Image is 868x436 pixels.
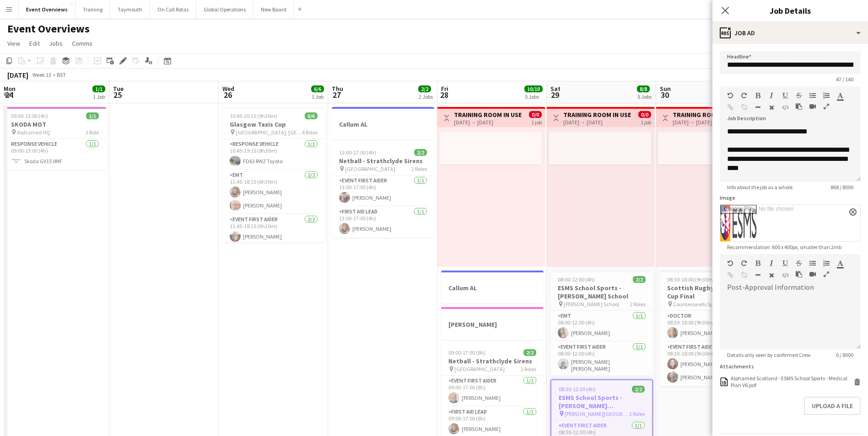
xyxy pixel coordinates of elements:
[633,276,646,283] span: 2/2
[57,71,66,78] div: BST
[75,0,110,18] button: Training
[782,260,788,267] button: Underline
[305,112,318,119] span: 6/6
[7,39,20,48] span: View
[565,410,629,417] span: [PERSON_NAME][GEOGRAPHIC_DATA]
[809,103,816,110] button: Insert video
[221,90,234,100] span: 26
[440,90,448,100] span: 28
[630,301,646,308] span: 2 Roles
[804,397,861,415] button: Upload a file
[637,93,652,100] div: 5 Jobs
[660,284,762,300] h3: Scottish Rugby | Caledonia Cup Final
[222,170,325,214] app-card-role: EMT2/211:45-18:15 (6h30m)[PERSON_NAME][PERSON_NAME]
[720,244,849,250] span: Recommendation: 600 x 400px, smaller than 2mb
[550,342,653,376] app-card-role: Event First Aider1/108:00-12:00 (4h)[PERSON_NAME] [PERSON_NAME]
[110,0,150,18] button: Taymouth
[332,157,434,165] h3: Netball - Strathclyde Sirens
[68,37,96,49] a: Comms
[441,85,448,93] span: Fri
[768,104,775,111] button: Clear Formatting
[525,93,542,100] div: 5 Jobs
[632,386,645,393] span: 2/2
[196,0,253,18] button: Global Operations
[30,71,53,78] span: Week 13
[332,207,434,238] app-card-role: First Aid Lead1/113:00-17:00 (4h)[PERSON_NAME]
[29,39,40,48] span: Edit
[236,129,302,136] span: [GEOGRAPHIC_DATA], [GEOGRAPHIC_DATA]
[796,260,802,267] button: Strikethrough
[563,111,631,119] h3: TRAINING ROOM IN USE
[755,260,761,267] button: Bold
[823,92,830,99] button: Ordered List
[727,92,733,99] button: Undo
[113,85,124,93] span: Tue
[230,112,277,119] span: 10:45-20:15 (9h30m)
[559,386,596,393] span: 08:30-12:30 (4h)
[441,284,544,292] h3: Callum AL
[521,366,536,372] span: 2 Roles
[563,119,631,126] div: [DATE] → [DATE]
[796,271,802,278] button: Paste as plain text
[658,90,671,100] span: 30
[837,92,843,99] button: Text Color
[222,107,325,242] div: 10:45-20:15 (9h30m)6/6Glasgow Taxis Cup [GEOGRAPHIC_DATA], [GEOGRAPHIC_DATA]4 RolesResponse Vehic...
[720,184,800,191] span: Info about the job as a whole
[782,271,788,279] button: HTML Code
[550,271,653,376] div: 08:00-12:00 (4h)2/2ESMS School Sports - [PERSON_NAME] School [PERSON_NAME] School2 RolesEMT1/108:...
[720,351,818,358] span: Details only seen by confirmed Crew
[755,271,761,279] button: Horizontal Line
[523,349,536,356] span: 2/2
[454,119,522,126] div: [DATE] → [DATE]
[49,39,63,48] span: Jobs
[93,93,105,100] div: 1 Job
[448,349,485,356] span: 09:00-17:00 (8h)
[638,111,651,118] span: 0/0
[529,111,542,118] span: 0/0
[796,92,802,99] button: Strikethrough
[4,107,106,170] app-job-card: 09:00-13:00 (4h)1/1SKODA MOT Alphamed HQ1 RoleResponse Vehicle1/109:00-13:00 (4h)Skoda GV15 0MF
[441,307,544,340] app-job-card: [PERSON_NAME]
[419,93,433,100] div: 2 Jobs
[641,118,651,126] div: 1 job
[660,271,762,386] app-job-card: 08:30-18:00 (9h30m)3/3Scottish Rugby | Caledonia Cup Final Countesswells Sports Field ([PERSON_NA...
[829,76,861,83] span: 47 / 140
[330,90,343,100] span: 27
[524,85,543,92] span: 10/10
[150,0,196,18] button: On Call Rotas
[332,107,434,140] app-job-card: Callum AL
[332,175,434,207] app-card-role: Event First Aider1/113:00-17:00 (4h)[PERSON_NAME]
[829,351,861,358] span: 0 / 8000
[86,112,99,119] span: 1/1
[86,129,99,136] span: 1 Role
[345,165,395,172] span: [GEOGRAPHIC_DATA]
[809,271,816,278] button: Insert video
[4,139,106,170] app-card-role: Response Vehicle1/109:00-13:00 (4h)Skoda GV15 0MF
[92,85,105,92] span: 1/1
[741,260,747,267] button: Redo
[312,93,323,100] div: 1 Job
[667,276,715,283] span: 08:30-18:00 (9h30m)
[755,104,761,111] button: Horizontal Line
[112,90,124,100] span: 25
[660,85,671,93] span: Sun
[441,357,544,365] h3: Netball - Strathclyde Sirens
[731,375,852,388] div: Alphamed Scotland - ESMS School Sports - Medical Plan V6.pdf
[558,276,595,283] span: 08:00-12:00 (4h)
[782,104,788,111] button: HTML Code
[796,103,802,110] button: Paste as plain text
[339,149,376,156] span: 13:00-17:00 (4h)
[253,0,294,18] button: New Board
[712,5,868,16] h3: Job Details
[302,129,318,136] span: 4 Roles
[7,70,28,80] div: [DATE]
[332,85,343,93] span: Thu
[755,92,761,99] button: Bold
[411,165,427,172] span: 2 Roles
[2,90,16,100] span: 24
[782,92,788,99] button: Underline
[7,22,90,36] h1: Event Overviews
[441,320,544,329] h3: [PERSON_NAME]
